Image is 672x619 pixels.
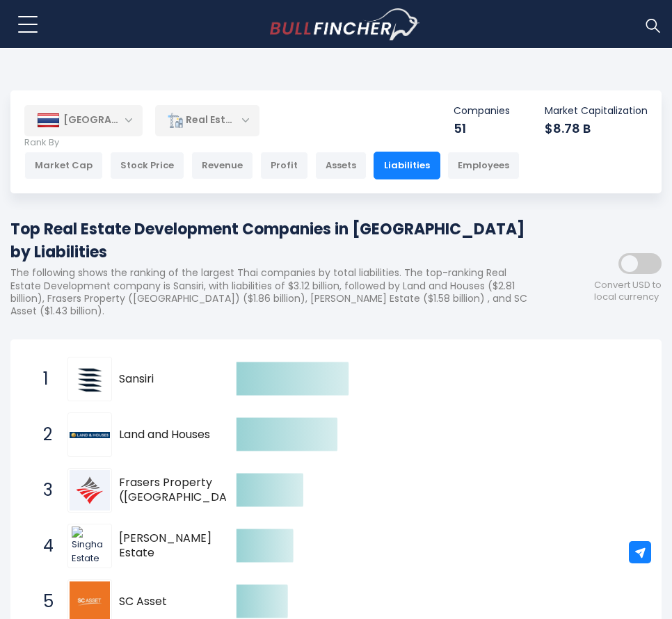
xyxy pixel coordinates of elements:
[119,531,224,561] span: [PERSON_NAME] Estate
[545,120,648,136] div: $8.78 B
[270,8,420,40] img: Bullfincher logo
[36,534,50,558] span: 4
[315,152,367,179] div: Assets
[260,152,308,179] div: Profit
[24,137,520,149] p: Rank By
[72,526,108,565] img: Singha Estate
[110,152,184,179] div: Stock Price
[24,105,143,136] div: [GEOGRAPHIC_DATA]
[119,595,224,609] span: SC Asset
[119,428,224,442] span: Land and Houses
[119,372,224,387] span: Sansiri
[36,479,50,502] span: 3
[36,367,50,391] span: 1
[155,104,259,136] div: Real Estate Development
[70,432,110,438] img: Land and Houses
[24,152,103,179] div: Market Cap
[270,8,419,40] a: Go to homepage
[374,152,440,179] div: Liabilities
[119,476,252,505] span: Frasers Property ([GEOGRAPHIC_DATA])
[70,470,110,511] img: Frasers Property (Thailand)
[454,104,510,117] p: Companies
[447,152,520,179] div: Employees
[594,280,662,303] span: Convert USD to local currency
[545,104,648,117] p: Market Capitalization
[10,266,536,317] p: The following shows the ranking of the largest Thai companies by total liabilities. The top-ranki...
[70,359,110,399] img: Sansiri
[36,590,50,613] span: 5
[36,423,50,447] span: 2
[191,152,253,179] div: Revenue
[454,120,510,136] div: 51
[10,218,536,264] h1: Top Real Estate Development Companies in [GEOGRAPHIC_DATA] by Liabilities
